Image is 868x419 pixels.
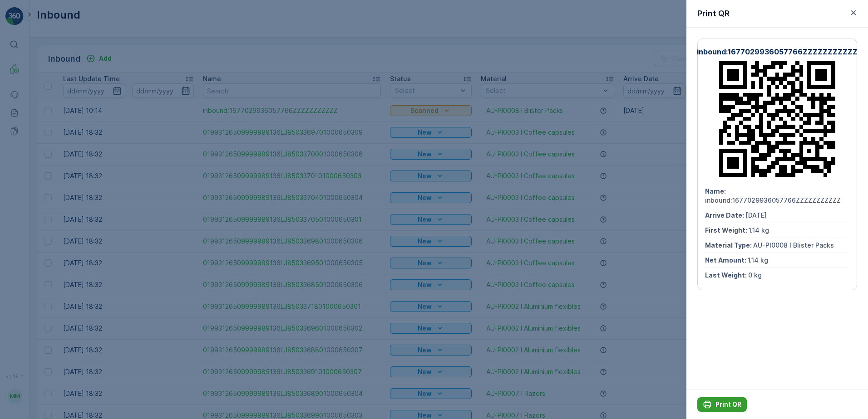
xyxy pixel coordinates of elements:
span: 83 [48,179,56,186]
p: inbound:1677029936057766ZZZZZZZZZZZ [697,46,858,57]
span: Pallet Standard [48,209,96,216]
span: 1.14 kg [748,256,768,264]
span: Pallet_AU01 #452 [30,149,85,156]
span: [DATE] [745,211,767,219]
p: Pallet_AU01 #452 [402,8,465,19]
p: Print QR [715,400,741,409]
span: 0 kg [748,271,762,279]
span: Last Weight : [705,271,748,279]
span: Name : [705,187,726,195]
button: Print QR [697,397,747,412]
span: Material Type : [705,241,753,249]
span: 1.14 kg [749,226,769,234]
p: Print QR [697,7,730,20]
span: inbound:1677029936057766ZZZZZZZZZZZ [705,196,841,204]
span: Total Weight : [8,164,53,171]
span: Asset Type : [8,209,48,216]
span: 98 [53,164,61,171]
span: Net Weight : [8,179,48,186]
span: Net Amount : [705,256,748,264]
span: Tare Weight : [8,194,51,201]
span: Name : [8,149,30,156]
span: Material : [8,224,39,231]
span: 15 [51,194,57,201]
span: Arrive Date : [705,211,745,219]
span: AU-PI0008 I Blister Packs [753,241,834,249]
span: First Weight : [705,226,749,234]
span: AU-PI0015 I Non aluminium Flex [39,224,138,231]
